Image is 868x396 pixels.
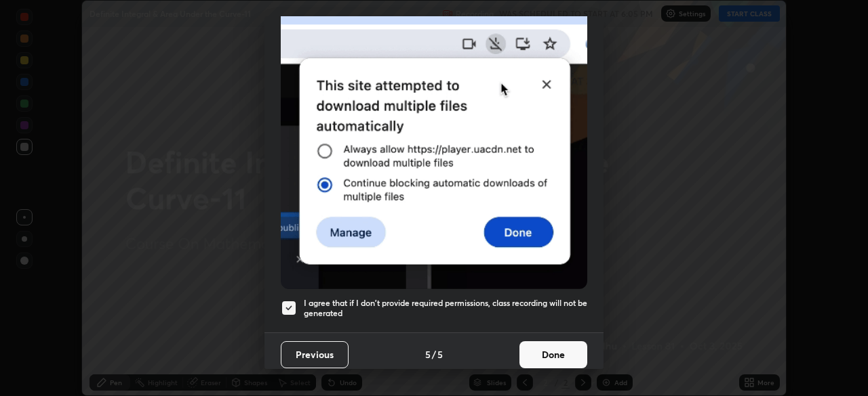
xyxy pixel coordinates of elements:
button: Done [519,341,587,368]
button: Previous [281,341,349,368]
h5: I agree that if I don't provide required permissions, class recording will not be generated [304,298,587,319]
h4: / [432,347,436,361]
h4: 5 [437,347,443,361]
h4: 5 [425,347,431,361]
